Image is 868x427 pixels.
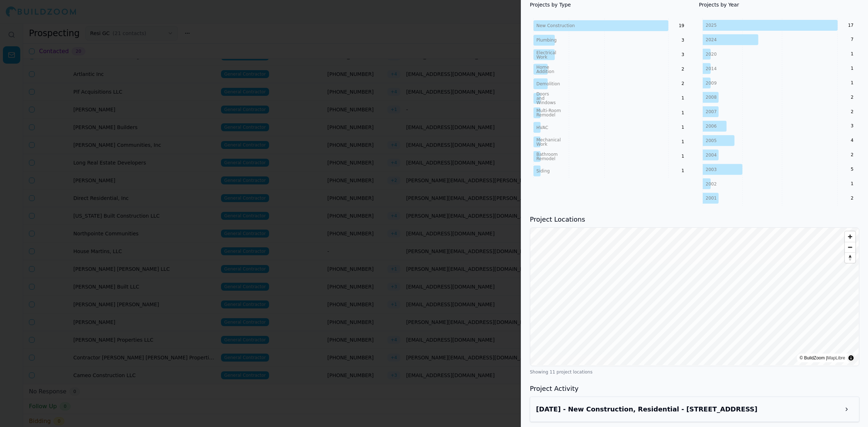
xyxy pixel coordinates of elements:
[851,166,854,171] text: 5
[536,50,556,55] tspan: Electrical
[851,66,854,71] text: 1
[706,95,717,100] tspan: 2008
[851,123,854,128] text: 3
[530,369,859,375] div: Showing 11 project locations
[681,52,684,57] text: 3
[536,81,560,86] tspan: Demolition
[706,23,717,28] tspan: 2025
[706,37,717,42] tspan: 2024
[536,404,840,414] h3: Aug 26, 2025 - New Construction, Residential - 3580 Chelsea Falls Ln, Suwanee, GA, 30024
[706,196,717,201] tspan: 2001
[851,181,854,186] text: 1
[536,38,557,43] tspan: Plumbing
[536,156,556,161] tspan: Remodel
[845,242,855,252] button: Zoom out
[536,112,556,118] tspan: Remodel
[530,1,690,8] h4: Projects by Type
[851,152,854,157] text: 2
[536,69,554,74] tspan: Addition
[681,37,684,42] text: 3
[851,80,854,85] text: 1
[851,94,854,99] text: 2
[706,152,717,157] tspan: 2004
[681,95,684,101] text: 1
[536,125,548,130] tspan: HVAC
[851,195,854,200] text: 2
[681,168,684,173] text: 1
[536,137,561,142] tspan: Mechanical
[706,109,717,114] tspan: 2007
[706,80,717,85] tspan: 2009
[536,141,547,146] tspan: Work
[681,124,684,129] text: 1
[706,51,717,56] tspan: 2020
[536,96,545,101] tspan: and
[530,228,859,366] canvas: Map
[536,168,550,174] tspan: Siding
[536,108,561,113] tspan: Multi-Room
[699,1,860,8] h4: Projects by Year
[536,91,549,97] tspan: Doors
[706,138,717,143] tspan: 2005
[681,154,684,159] text: 1
[681,110,684,115] text: 1
[536,151,558,157] tspan: Bathroom
[706,66,717,71] tspan: 2014
[681,67,684,72] text: 2
[848,22,853,27] text: 17
[706,124,717,129] tspan: 2006
[681,139,684,144] text: 1
[530,214,859,225] h3: Project Locations
[827,355,845,360] a: MapLibre
[851,37,854,42] text: 7
[851,138,854,143] text: 4
[536,54,547,59] tspan: Work
[851,51,854,56] text: 1
[845,252,855,263] button: Reset bearing to north
[706,167,717,172] tspan: 2003
[679,23,684,28] text: 19
[536,64,549,69] tspan: Home
[681,81,684,86] text: 2
[530,384,859,394] h3: Project Activity
[536,100,556,105] tspan: Windows
[851,109,854,114] text: 2
[845,231,855,242] button: Zoom in
[706,181,717,186] tspan: 2002
[847,354,855,362] summary: Toggle attribution
[536,23,575,28] tspan: New Construction
[800,354,845,362] div: © BuildZoom |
